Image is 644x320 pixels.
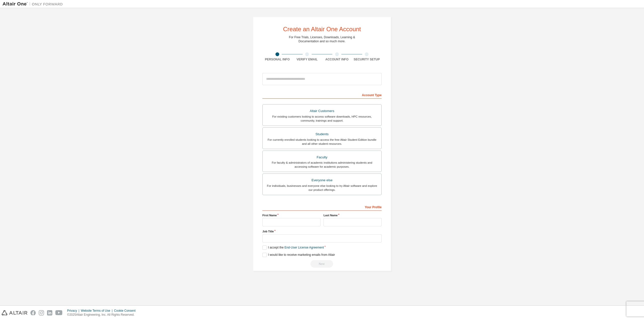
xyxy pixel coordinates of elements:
div: Your Profile [262,203,382,211]
img: facebook.svg [30,310,36,315]
img: Altair One [3,2,65,7]
img: youtube.svg [55,310,63,315]
label: Last Name [324,213,382,217]
div: Verify Email [292,57,322,61]
div: Read and acccept EULA to continue [262,260,382,268]
p: © 2025 Altair Engineering, Inc. All Rights Reserved. [67,313,139,317]
label: Job Title [262,229,382,233]
img: linkedin.svg [47,310,52,315]
img: instagram.svg [39,310,44,315]
div: Account Type [262,91,382,99]
div: Security Setup [352,57,382,61]
div: For Free Trials, Licenses, Downloads, Learning & Documentation and so much more. [289,35,355,43]
div: For existing customers looking to access software downloads, HPC resources, community, trainings ... [266,115,378,123]
label: First Name [262,213,320,217]
div: Personal Info [262,57,292,61]
div: Everyone else [266,177,378,184]
label: I accept the [262,245,324,250]
div: Cookie Consent [114,309,138,313]
div: For faculty & administrators of academic institutions administering students and accessing softwa... [266,161,378,169]
label: I would like to receive marketing emails from Altair [262,253,335,257]
div: Create an Altair One Account [283,26,361,32]
div: Account Info [322,57,352,61]
div: For currently enrolled students looking to access the free Altair Student Edition bundle and all ... [266,138,378,146]
a: End-User License Agreement [285,246,324,249]
div: Students [266,131,378,138]
div: For individuals, businesses and everyone else looking to try Altair software and explore our prod... [266,184,378,192]
div: Website Terms of Use [81,309,114,313]
div: Altair Customers [266,108,378,115]
img: altair_logo.svg [2,310,27,315]
div: Privacy [67,309,81,313]
div: Faculty [266,154,378,161]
